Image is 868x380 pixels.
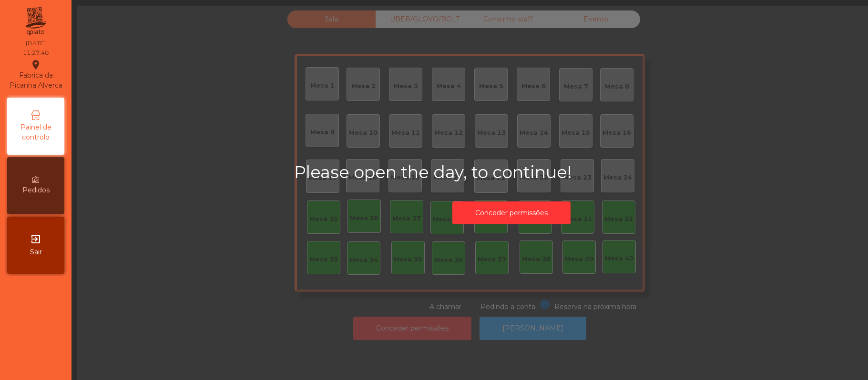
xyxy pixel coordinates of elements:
[10,122,62,142] span: Painel de controlo
[30,59,41,70] i: location_on
[452,201,571,225] button: Conceder permissões
[23,49,49,57] div: 11:27:40
[22,185,50,195] span: Pedidos
[294,162,728,182] h2: Please open the day, to continue!
[24,5,47,38] img: qpiato
[30,247,42,257] span: Sair
[26,39,46,48] div: [DATE]
[30,233,41,245] i: exit_to_app
[8,59,64,90] div: Fabrica da Picanha Alverca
